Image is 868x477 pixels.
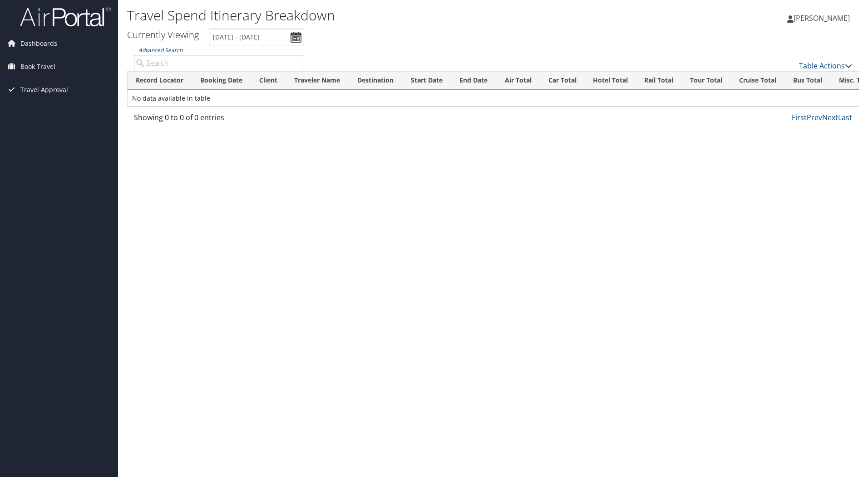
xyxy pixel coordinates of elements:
div: Showing 0 to 0 of 0 entries [134,112,303,127]
th: Car Total: activate to sort column ascending [540,72,585,89]
th: Record Locator: activate to sort column ascending [128,72,192,89]
input: [DATE] - [DATE] [209,29,304,45]
img: airportal-logo.png [20,6,111,27]
th: Start Date: activate to sort column ascending [403,72,451,89]
th: Hotel Total: activate to sort column ascending [585,72,636,89]
h1: Travel Spend Itinerary Breakdown [127,6,615,25]
th: Traveler Name: activate to sort column ascending [286,72,350,89]
a: [PERSON_NAME] [787,5,859,32]
th: Rail Total: activate to sort column ascending [636,72,682,89]
input: Advanced Search [134,55,303,71]
a: Last [838,112,852,122]
span: Dashboards [20,32,57,55]
th: Tour Total: activate to sort column ascending [681,72,730,89]
span: Book Travel [20,55,55,78]
th: Booking Date: activate to sort column ascending [192,72,251,89]
a: Prev [807,112,822,122]
a: Advanced Search [138,46,182,54]
th: End Date: activate to sort column ascending [451,72,496,89]
a: Next [822,112,838,122]
th: Destination: activate to sort column ascending [349,72,403,89]
th: Cruise Total: activate to sort column ascending [730,72,784,89]
th: Air Total: activate to sort column ascending [496,72,540,89]
a: Table Actions [799,61,852,71]
span: [PERSON_NAME] [794,13,850,23]
span: Travel Approval [20,78,68,101]
a: First [792,112,807,122]
h3: Currently Viewing [127,29,199,41]
th: Bus Total: activate to sort column ascending [784,72,830,89]
th: Client: activate to sort column ascending [251,72,286,89]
